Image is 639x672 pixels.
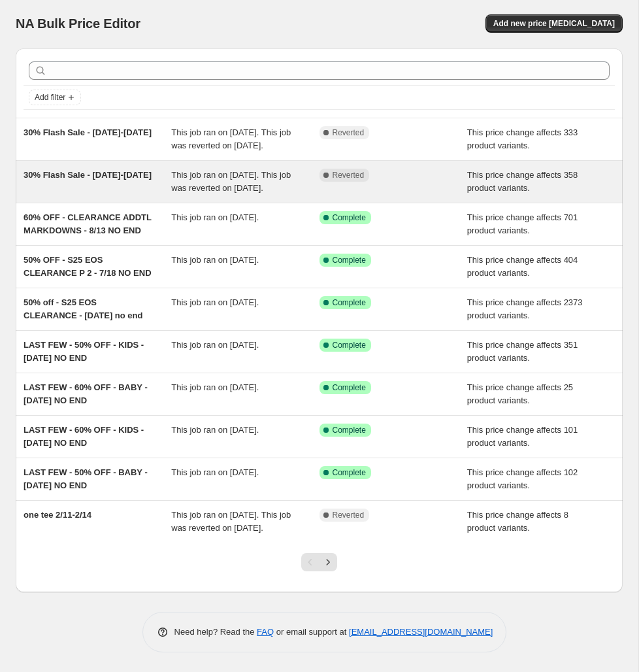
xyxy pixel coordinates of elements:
span: 60% OFF - CLEARANCE ADDTL MARKDOWNS - 8/13 NO END [24,212,152,235]
span: This price change affects 101 product variants. [467,425,578,448]
a: [EMAIL_ADDRESS][DOMAIN_NAME] [349,627,493,637]
span: 30% Flash Sale - [DATE]-[DATE] [24,170,152,180]
span: Reverted [333,127,365,138]
span: This price change affects 25 product variants. [467,382,573,405]
span: This price change affects 102 product variants. [467,467,578,490]
span: This job ran on [DATE]. [171,340,259,350]
span: This price change affects 2373 product variants. [467,297,583,320]
span: Complete [333,212,366,223]
span: Complete [333,425,366,435]
span: This job ran on [DATE]. [171,255,259,265]
span: Complete [333,255,366,265]
button: Add filter [29,90,81,105]
span: This job ran on [DATE]. This job was reverted on [DATE]. [171,127,291,150]
span: This job ran on [DATE]. [171,297,259,307]
span: This job ran on [DATE]. [171,467,259,477]
span: Complete [333,297,366,308]
span: Complete [333,382,366,393]
span: Add new price [MEDICAL_DATA] [493,18,615,29]
a: FAQ [257,627,274,637]
span: LAST FEW - 50% OFF - KIDS - [DATE] NO END [24,340,144,363]
span: This price change affects 333 product variants. [467,127,578,150]
span: Complete [333,340,366,350]
span: This job ran on [DATE]. [171,382,259,392]
span: Need help? Read the [174,627,257,637]
span: This job ran on [DATE]. This job was reverted on [DATE]. [171,170,291,193]
span: Reverted [333,510,365,520]
span: 50% OFF - S25 EOS CLEARANCE P 2 - 7/18 NO END [24,255,152,278]
span: 50% off - S25 EOS CLEARANCE - [DATE] no end [24,297,142,320]
span: This job ran on [DATE]. This job was reverted on [DATE]. [171,510,291,533]
span: LAST FEW - 60% OFF - KIDS - [DATE] NO END [24,425,144,448]
span: This price change affects 351 product variants. [467,340,578,363]
span: This job ran on [DATE]. [171,425,259,435]
span: Complete [333,467,366,478]
button: Add new price [MEDICAL_DATA] [485,14,623,33]
span: LAST FEW - 60% OFF - BABY - [DATE] NO END [24,382,148,405]
nav: Pagination [301,553,337,571]
span: This price change affects 701 product variants. [467,212,578,235]
span: This job ran on [DATE]. [171,212,259,222]
span: Reverted [333,170,365,180]
span: Add filter [35,92,65,103]
button: Next [319,553,337,571]
span: This price change affects 358 product variants. [467,170,578,193]
span: This price change affects 8 product variants. [467,510,568,533]
span: one tee 2/11-2/14 [24,510,91,520]
span: This price change affects 404 product variants. [467,255,578,278]
span: LAST FEW - 50% OFF - BABY - [DATE] NO END [24,467,148,490]
span: 30% Flash Sale - [DATE]-[DATE] [24,127,152,137]
span: NA Bulk Price Editor [16,16,140,31]
span: or email support at [274,627,349,637]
